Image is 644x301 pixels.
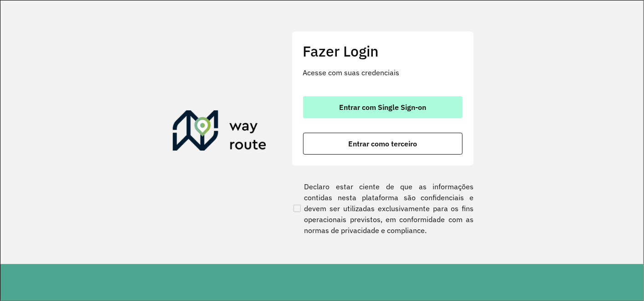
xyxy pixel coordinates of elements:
button: button [303,96,463,118]
label: Declaro estar ciente de que as informações contidas nesta plataforma são confidenciais e devem se... [292,181,474,236]
img: Roteirizador AmbevTech [173,110,267,154]
span: Entrar como terceiro [348,140,417,147]
span: Entrar com Single Sign-on [339,104,426,111]
h2: Fazer Login [303,42,463,60]
p: Acesse com suas credenciais [303,67,463,78]
button: button [303,133,463,155]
